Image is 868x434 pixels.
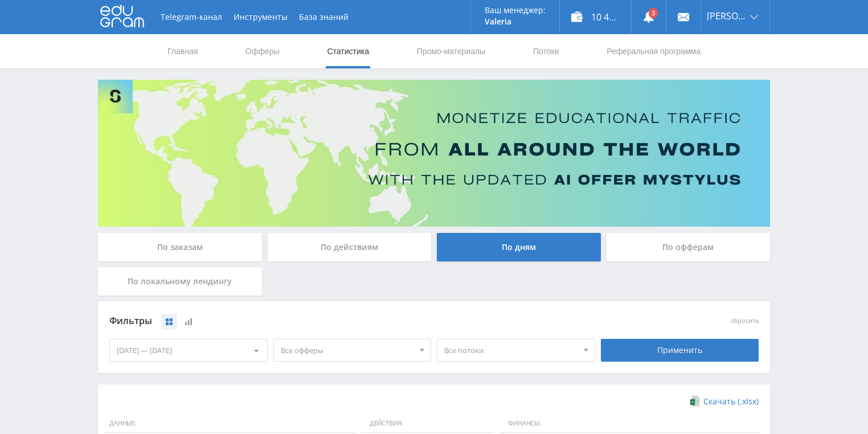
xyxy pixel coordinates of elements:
[98,80,770,227] img: Banner
[166,34,199,68] a: Главная
[444,339,578,361] span: Все потоки
[437,233,601,261] div: По дням
[690,395,700,407] img: xlsx
[707,11,747,21] span: [PERSON_NAME]
[104,414,355,433] span: Данные:
[601,339,759,362] div: Применить
[110,339,267,361] div: [DATE] — [DATE]
[281,339,414,361] span: Все офферы
[690,396,759,407] a: Скачать (.xlsx)
[268,233,432,261] div: По действиям
[605,34,702,68] a: Реферальная программа
[485,17,546,26] p: Valeria
[731,317,759,325] button: сбросить
[98,267,262,296] div: По локальному лендингу
[485,6,546,15] p: Ваш менеджер:
[109,313,595,330] div: Фильтры
[361,414,494,433] span: Действия:
[499,414,761,433] span: Финансы:
[532,34,560,68] a: Потоки
[98,233,262,261] div: По заказам
[607,233,771,261] div: По офферам
[326,34,370,68] a: Статистика
[416,34,486,68] a: Промо-материалы
[703,397,759,406] span: Скачать (.xlsx)
[244,34,281,68] a: Офферы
